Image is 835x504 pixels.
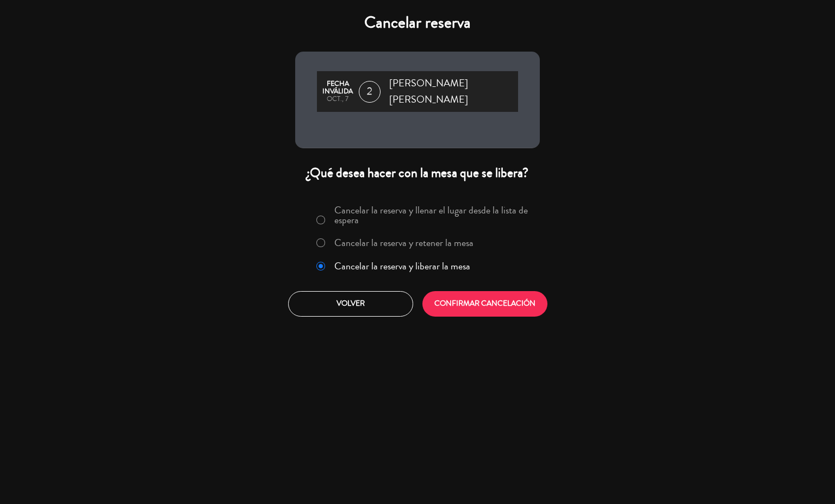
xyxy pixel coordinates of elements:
[334,261,470,271] label: Cancelar la reserva y liberar la mesa
[389,75,518,108] span: [PERSON_NAME] [PERSON_NAME]
[359,81,381,103] span: 2
[322,80,353,96] div: Fecha inválida
[422,291,547,317] button: CONFIRMAR CANCELACIÓN
[295,13,540,33] h4: Cancelar reserva
[288,291,413,317] button: Volver
[295,165,540,181] div: ¿Qué desea hacer con la mesa que se libera?
[322,96,353,103] div: oct., 7
[334,238,473,248] label: Cancelar la reserva y retener la mesa
[334,205,533,225] label: Cancelar la reserva y llenar el lugar desde la lista de espera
